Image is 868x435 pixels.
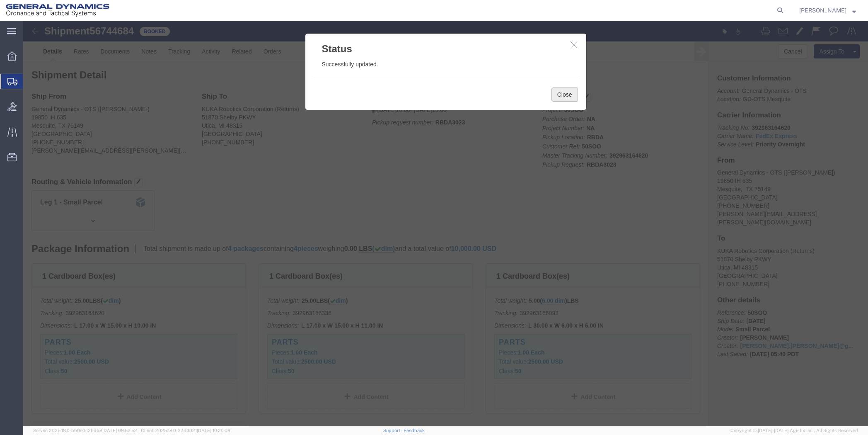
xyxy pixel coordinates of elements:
a: Support [383,428,404,433]
button: [PERSON_NAME] [799,5,856,15]
span: Copyright © [DATE]-[DATE] Agistix Inc., All Rights Reserved [730,427,858,434]
span: Mariano Maldonado [799,6,846,15]
span: [DATE] 10:20:09 [197,428,230,433]
img: logo [6,4,109,17]
span: Server: 2025.18.0-bb0e0c2bd68 [33,428,137,433]
a: Feedback [404,428,425,433]
iframe: FS Legacy Container [23,21,868,426]
span: Client: 2025.18.0-27d3021 [141,428,230,433]
span: [DATE] 09:52:52 [102,428,137,433]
